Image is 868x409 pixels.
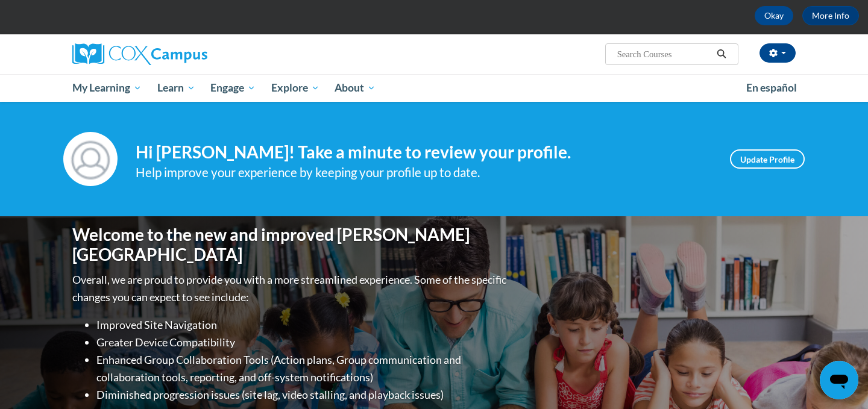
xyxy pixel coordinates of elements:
[755,6,793,25] button: Okay
[54,74,814,102] div: Main menu
[96,316,509,334] li: Improved Site Navigation
[271,81,319,95] span: Explore
[712,47,731,61] button: Search
[738,75,805,101] a: En español
[96,351,509,386] li: Enhanced Group Collaboration Tools (Action plans, Group communication and collaboration tools, re...
[820,361,858,399] iframe: Button to launch messaging window
[759,43,796,63] button: Account Settings
[72,43,207,65] img: Cox Campus
[149,74,203,102] a: Learn
[616,47,712,61] input: Search Courses
[335,81,376,95] span: About
[136,142,712,163] h4: Hi [PERSON_NAME]! Take a minute to review your profile.
[72,225,509,265] h1: Welcome to the new and improved [PERSON_NAME][GEOGRAPHIC_DATA]
[802,6,859,25] a: More Info
[96,386,509,404] li: Diminished progression issues (site lag, video stalling, and playback issues)
[203,74,263,102] a: Engage
[64,74,149,102] a: My Learning
[96,334,509,351] li: Greater Device Compatibility
[263,74,327,102] a: Explore
[72,43,301,65] a: Cox Campus
[136,163,712,183] div: Help improve your experience by keeping your profile up to date.
[72,271,509,306] p: Overall, we are proud to provide you with a more streamlined experience. Some of the specific cha...
[157,81,195,95] span: Learn
[327,74,384,102] a: About
[72,81,142,95] span: My Learning
[746,81,797,94] span: En español
[63,132,118,186] img: Profile Image
[730,149,805,169] a: Update Profile
[210,81,256,95] span: Engage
